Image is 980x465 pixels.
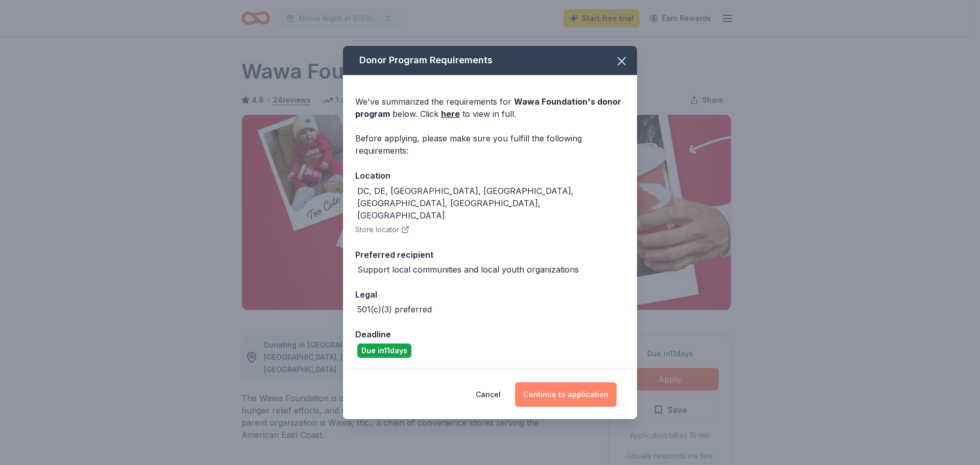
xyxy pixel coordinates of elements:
[357,263,579,276] div: Support local communities and local youth organizations
[476,382,501,407] button: Cancel
[355,248,625,261] div: Preferred recipient
[357,344,411,358] div: Due in 11 days
[357,303,432,315] div: 501(c)(3) preferred
[441,108,460,120] a: here
[355,288,625,301] div: Legal
[355,328,625,341] div: Deadline
[355,169,625,182] div: Location
[355,132,625,157] div: Before applying, please make sure you fulfill the following requirements:
[355,95,625,120] div: We've summarized the requirements for below. Click to view in full.
[357,185,625,222] div: DC, DE, [GEOGRAPHIC_DATA], [GEOGRAPHIC_DATA], [GEOGRAPHIC_DATA], [GEOGRAPHIC_DATA], [GEOGRAPHIC_D...
[343,46,637,75] div: Donor Program Requirements
[515,382,617,407] button: Continue to application
[355,224,409,236] button: Store locator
